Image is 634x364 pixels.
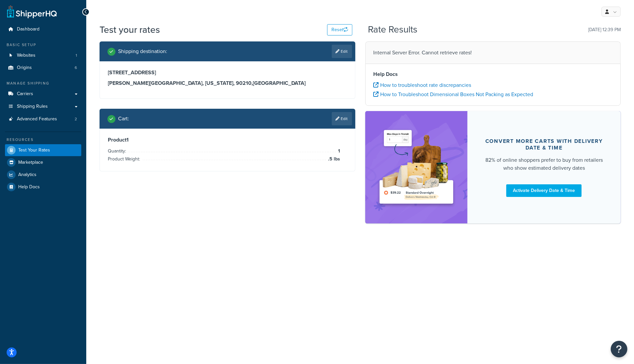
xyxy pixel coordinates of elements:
li: Websites [5,49,81,62]
p: Internal Server Error. Cannot retrieve rates! [374,48,613,57]
span: Marketplace [18,160,43,165]
span: Analytics [18,172,36,178]
a: Dashboard [5,23,81,35]
img: feature-image-ddt-36eae7f7280da8017bfb280eaccd9c446f90b1fe08728e4019434db127062ab4.png [375,121,458,213]
h3: [PERSON_NAME][GEOGRAPHIC_DATA], [US_STATE], 90210 , [GEOGRAPHIC_DATA] [108,80,347,87]
h2: Shipping destination : [118,48,167,54]
button: Reset [327,24,352,35]
a: Advanced Features2 [5,113,81,125]
div: Resources [5,137,81,143]
span: 1 [76,53,77,58]
span: Websites [17,53,35,58]
a: Help Docs [5,181,81,193]
span: Shipping Rules [17,104,48,109]
div: Manage Shipping [5,81,81,86]
span: .5 lbs [326,155,340,163]
a: Analytics [5,169,81,181]
span: 6 [75,65,77,71]
a: Edit [332,112,352,125]
a: Marketplace [5,156,81,168]
span: 1 [336,147,340,155]
h3: Product 1 [108,137,347,143]
span: Product Weight: [108,155,142,162]
a: Test Your Rates [5,144,81,156]
a: Websites1 [5,49,81,62]
button: Open Resource Center [611,341,627,357]
a: How to troubleshoot rate discrepancies [374,81,471,89]
h3: [STREET_ADDRESS] [108,69,347,76]
div: Basic Setup [5,42,81,48]
a: How to Troubleshoot Dimensional Boxes Not Packing as Expected [374,91,533,98]
span: Dashboard [17,27,39,32]
p: [DATE] 12:39 PM [588,25,621,34]
div: Convert more carts with delivery date & time [483,138,605,151]
a: Activate Delivery Date & Time [506,184,582,197]
li: Origins [5,62,81,74]
span: Advanced Features [17,116,57,122]
span: Help Docs [18,184,40,190]
h2: Cart : [118,116,129,122]
h4: Help Docs [374,70,613,78]
span: Test Your Rates [18,148,50,153]
span: 2 [75,116,77,122]
li: Advanced Features [5,113,81,125]
a: Edit [332,45,352,58]
span: Origins [17,65,32,71]
a: Shipping Rules [5,100,81,113]
h2: Rate Results [368,25,417,35]
span: Quantity: [108,148,128,154]
a: Origins6 [5,62,81,74]
div: 82% of online shoppers prefer to buy from retailers who show estimated delivery dates [483,156,605,172]
h1: Test your rates [100,23,160,36]
a: Carriers [5,88,81,100]
span: Carriers [17,91,33,97]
